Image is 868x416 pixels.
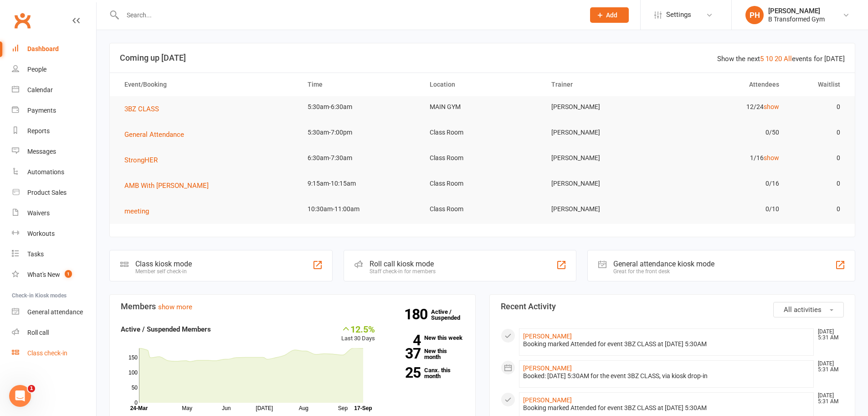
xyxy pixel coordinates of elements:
div: Waivers [27,209,50,217]
button: meeting [124,206,155,217]
div: Class kiosk mode [135,260,192,268]
a: Messages [12,141,96,162]
td: [PERSON_NAME] [543,96,665,118]
th: Time [299,73,421,96]
div: Roll call [27,329,49,336]
td: 5:30am-7:00pm [299,122,421,143]
div: Show the next events for [DATE] [717,53,845,64]
div: Booking marked Attended for event 3BZ CLASS at [DATE] 5:30AM [523,404,810,412]
td: [PERSON_NAME] [543,147,665,169]
div: Last 30 Days [341,324,375,343]
h3: Coming up [DATE] [120,53,845,62]
button: StrongHER [124,155,164,166]
button: AMB With [PERSON_NAME] [124,180,215,191]
a: Class kiosk mode [12,343,96,364]
div: Payments [27,107,56,114]
a: General attendance kiosk mode [12,302,96,322]
td: 5:30am-6:30am [299,96,421,118]
a: Reports [12,121,96,141]
a: Dashboard [12,39,96,59]
a: 37New this month [389,348,464,360]
a: Roll call [12,322,96,343]
a: Payments [12,100,96,121]
iframe: Intercom live chat [9,385,31,407]
a: 20 [775,55,782,63]
span: Settings [666,5,691,25]
div: Great for the front desk [613,268,714,275]
td: [PERSON_NAME] [543,173,665,194]
th: Location [421,73,544,96]
a: Workouts [12,224,96,244]
div: General attendance [27,308,83,316]
a: 4New this week [389,335,464,341]
a: All [784,55,792,63]
time: [DATE] 5:31 AM [813,361,843,373]
td: [PERSON_NAME] [543,122,665,143]
span: General Attendance [124,130,184,139]
span: Add [606,11,617,19]
td: MAIN GYM [421,96,544,118]
time: [DATE] 5:31 AM [813,329,843,341]
div: What's New [27,271,60,278]
th: Waitlist [787,73,848,96]
div: Class check-in [27,349,67,357]
td: 0 [787,122,848,143]
div: Member self check-in [135,268,192,275]
div: Messages [27,148,56,155]
strong: Active / Suspended Members [121,325,211,333]
div: 12.5% [341,324,375,334]
div: Tasks [27,250,44,258]
div: Roll call kiosk mode [370,260,436,268]
a: show more [158,303,192,311]
span: StrongHER [124,156,158,164]
td: 1/16 [665,147,787,169]
span: All activities [784,306,822,314]
strong: 25 [389,366,421,380]
td: 0 [787,147,848,169]
td: Class Room [421,147,544,169]
div: Booking marked Attended for event 3BZ CLASS at [DATE] 5:30AM [523,340,810,348]
td: Class Room [421,122,544,143]
span: AMB With [PERSON_NAME] [124,182,209,190]
span: 3BZ CLASS [124,105,159,113]
a: Calendar [12,80,96,100]
a: [PERSON_NAME] [523,396,572,404]
strong: 180 [404,307,431,321]
td: 0/50 [665,122,787,143]
div: Reports [27,127,50,135]
div: Calendar [27,86,53,94]
td: 0 [787,173,848,194]
div: General attendance kiosk mode [613,260,714,268]
button: 3BZ CLASS [124,104,165,114]
a: Clubworx [11,9,34,32]
input: Search... [120,9,578,21]
td: Class Room [421,173,544,194]
a: [PERSON_NAME] [523,364,572,372]
div: Dashboard [27,45,59,52]
h3: Recent Activity [501,302,844,311]
a: What's New1 [12,265,96,285]
td: 9:15am-10:15am [299,173,421,194]
div: People [27,66,46,73]
td: 0 [787,198,848,220]
td: 6:30am-7:30am [299,147,421,169]
a: show [764,154,779,161]
button: General Attendance [124,129,190,140]
a: Automations [12,162,96,182]
button: Add [590,7,629,23]
a: 5 [760,55,764,63]
span: meeting [124,207,149,215]
button: All activities [773,302,844,317]
time: [DATE] 5:31 AM [813,393,843,405]
div: B Transformed Gym [768,15,825,23]
td: 10:30am-11:00am [299,198,421,220]
a: show [764,103,779,110]
h3: Members [121,302,464,311]
th: Event/Booking [116,73,299,96]
div: Staff check-in for members [370,268,436,275]
div: Booked: [DATE] 5:30AM for the event 3BZ CLASS, via kiosk drop-in [523,372,810,380]
div: PH [745,6,764,24]
a: 10 [765,55,773,63]
a: Waivers [12,203,96,224]
a: Tasks [12,244,96,265]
